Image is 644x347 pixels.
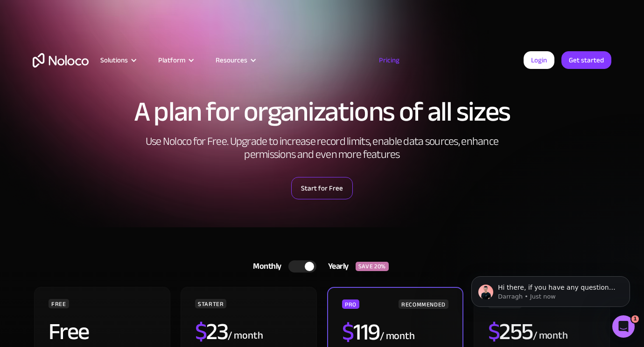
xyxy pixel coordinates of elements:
[241,259,288,273] div: Monthly
[89,54,147,66] div: Solutions
[457,257,644,322] iframe: Intercom notifications message
[342,299,359,309] div: PRO
[380,329,415,344] div: / month
[291,177,353,199] a: Start for Free
[631,315,639,323] span: 1
[100,54,128,66] div: Solutions
[204,54,266,66] div: Resources
[399,299,448,309] div: RECOMMENDED
[158,54,185,66] div: Platform
[195,299,226,308] div: STARTER
[228,328,263,343] div: / month
[356,262,389,271] div: SAVE 20%
[612,315,635,338] iframe: Intercom live chat
[488,320,533,343] h2: 255
[33,53,89,68] a: home
[533,328,568,343] div: / month
[524,51,554,69] a: Login
[367,54,411,66] a: Pricing
[216,54,247,66] div: Resources
[316,259,356,273] div: Yearly
[135,135,509,161] h2: Use Noloco for Free. Upgrade to increase record limits, enable data sources, enhance permissions ...
[49,320,89,343] h2: Free
[195,320,228,343] h2: 23
[49,299,69,308] div: FREE
[561,51,611,69] a: Get started
[33,98,611,126] h1: A plan for organizations of all sizes
[342,320,380,344] h2: 119
[147,54,204,66] div: Platform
